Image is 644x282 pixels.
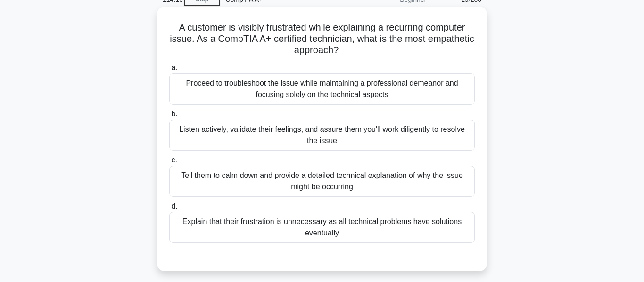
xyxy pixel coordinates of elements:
[169,212,475,243] div: Explain that their frustration is unnecessary as all technical problems have solutions eventually
[171,156,177,164] span: c.
[171,110,177,118] span: b.
[169,73,475,105] div: Proceed to troubleshoot the issue while maintaining a professional demeanor and focusing solely o...
[169,166,475,197] div: Tell them to calm down and provide a detailed technical explanation of why the issue might be occ...
[171,64,177,72] span: a.
[169,120,475,151] div: Listen actively, validate their feelings, and assure them you'll work diligently to resolve the i...
[168,22,476,56] h5: A customer is visibly frustrated while explaining a recurring computer issue. As a CompTIA A+ cer...
[171,202,177,210] span: d.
